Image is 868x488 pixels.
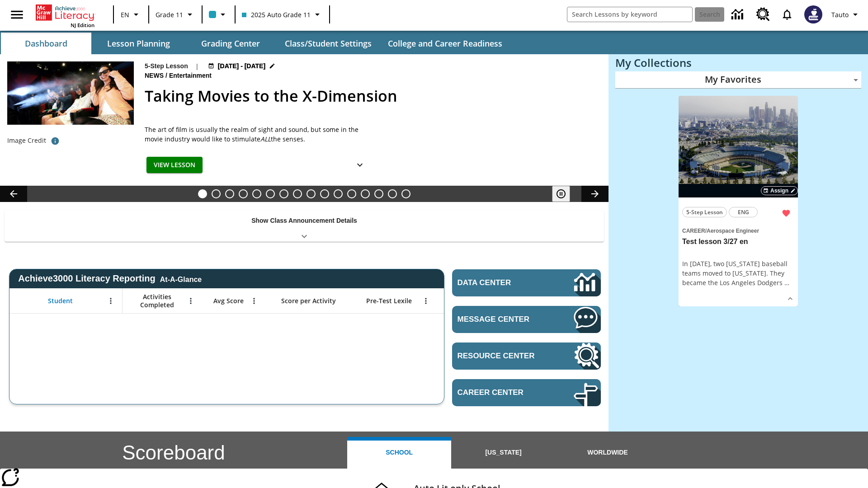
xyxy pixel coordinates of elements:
[452,269,601,296] a: Data Center
[381,33,509,54] button: College and Career Readiness
[307,189,316,198] button: Slide 9 The Invasion of the Free CD
[145,125,371,144] p: The art of film is usually the realm of sight and sound, but some in the movie industry would lik...
[156,10,183,19] span: Grade 11
[458,315,547,324] span: Message Center
[4,1,30,28] button: Open side menu
[213,297,244,305] span: Avg Score
[458,352,547,361] span: Resource Center
[205,6,232,23] button: Class color is light blue. Change class color
[218,61,265,71] span: [DATE] - [DATE]
[7,136,46,145] p: Image Credit
[36,3,94,28] div: Home
[281,297,336,305] span: Score per Activity
[185,33,276,54] button: Grading Center
[320,189,329,198] button: Slide 10 Mixed Practice: Citing Evidence
[615,56,861,69] h3: My Collections
[682,237,794,247] h3: Test lesson 3/27 en
[705,228,707,234] span: /
[71,22,94,28] span: NJ Edition
[242,10,311,19] span: 2025 Auto Grade 11
[615,71,861,89] div: My Favorites
[682,225,794,235] span: Topic: Career/Aerospace Engineer
[347,189,356,198] button: Slide 12 Career Lesson
[266,189,275,198] button: Slide 6 Solar Power to the People
[48,297,73,305] span: Student
[682,207,727,217] button: 5-Step Lesson
[366,297,412,305] span: Pre-Test Lexile
[784,278,789,287] span: …
[165,72,167,79] span: /
[401,189,410,198] button: Slide 16 The Constitution's Balancing Act
[160,274,202,284] div: At-A-Glance
[567,7,692,22] input: search field
[388,189,397,198] button: Slide 15 Point of View
[145,61,188,71] p: 5-Step Lesson
[682,228,705,234] span: Career
[18,273,202,284] span: Achieve3000 Literacy Reporting
[374,189,383,198] button: Slide 14 Hooray for Constitution Day!
[184,294,198,308] button: Open Menu
[799,3,828,26] button: Select a new avatar
[212,189,221,198] button: Slide 2 Do You Want Fries With That?
[169,71,213,81] span: Entertainment
[145,84,598,108] h2: Taking Movies to the X-Dimension
[278,33,379,54] button: Class/Student Settings
[351,157,369,174] button: Show Details
[145,71,165,81] span: News
[36,4,94,22] a: Home
[293,189,302,198] button: Slide 8 Fashion Forward in Ancient Rome
[452,343,601,370] a: Resource Center, Will open in new tab
[239,189,248,198] button: Slide 4 Cars of the Future?
[778,205,794,221] button: Remove from Favorites
[783,292,797,305] button: Show Details
[775,3,799,26] a: Notifications
[198,189,207,198] button: Slide 1 Taking Movies to the X-Dimension
[831,10,849,19] span: Tauto
[738,207,749,217] span: ENG
[751,2,775,27] a: Resource Center, Will open in new tab
[1,33,91,54] button: Dashboard
[93,33,184,54] button: Lesson Planning
[770,187,788,195] span: Assign
[225,189,234,198] button: Slide 3 Dirty Jobs Kids Had To Do
[828,6,864,23] button: Profile/Settings
[458,388,547,397] span: Career Center
[146,157,203,174] button: View Lesson
[679,96,798,307] div: lesson details
[206,61,278,71] button: Aug 18 - Aug 24 Choose Dates
[458,278,543,287] span: Data Center
[361,189,370,198] button: Slide 13 Between Two Worlds
[7,61,134,125] img: Panel in front of the seats sprays water mist to the happy audience at a 4DX-equipped theater.
[556,437,660,469] button: Worldwide
[347,437,451,469] button: School
[726,2,751,27] a: Data Center
[117,6,146,23] button: Language: EN, Select a language
[46,133,64,149] button: Photo credit: Photo by The Asahi Shimbun via Getty Images
[686,207,723,217] span: 5-Step Lesson
[121,10,129,19] span: EN
[260,135,271,143] em: ALL
[452,306,601,333] a: Message Center
[5,211,604,242] div: Show Class Announcement Details
[152,6,199,23] button: Grade: Grade 11, Select a grade
[804,5,822,23] img: Avatar
[729,207,758,217] button: ENG
[104,294,118,308] button: Open Menu
[452,379,601,406] a: Career Center
[334,189,343,198] button: Slide 11 Pre-release lesson
[552,186,579,202] div: Pause
[251,216,357,225] p: Show Class Announcement Details
[195,61,199,71] span: |
[761,186,798,195] button: Assign Choose Dates
[127,293,187,309] span: Activities Completed
[552,186,570,202] button: Pause
[238,6,326,23] button: Class: 2025 Auto Grade 11, Select your class
[682,259,794,287] div: In [DATE], two [US_STATE] baseball teams moved to [US_STATE]. They became the Los Angeles Dodgers
[247,294,261,308] button: Open Menu
[707,228,759,234] span: Aerospace Engineer
[279,189,288,198] button: Slide 7 Attack of the Terrifying Tomatoes
[419,294,433,308] button: Open Menu
[451,437,555,469] button: [US_STATE]
[581,186,609,202] button: Lesson carousel, Next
